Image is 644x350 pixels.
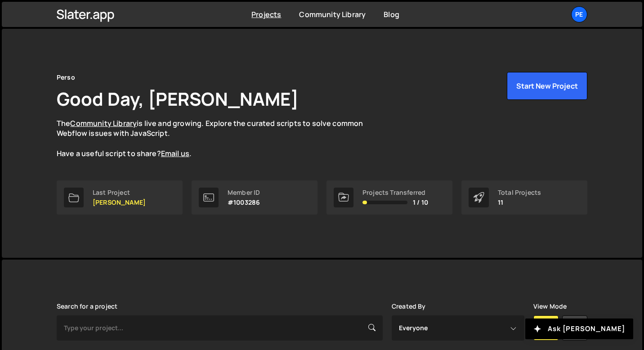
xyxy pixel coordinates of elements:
[362,189,428,196] div: Projects Transferred
[384,9,399,19] a: Blog
[228,199,260,206] p: #1003286
[533,303,567,310] label: View Mode
[571,6,587,22] a: Pe
[161,148,189,158] a: Email us
[392,303,426,310] label: Created By
[57,180,183,215] a: Last Project [PERSON_NAME]
[93,189,146,196] div: Last Project
[57,86,299,111] h1: Good Day, [PERSON_NAME]
[498,199,541,206] p: 11
[525,319,633,339] button: Ask [PERSON_NAME]
[57,315,383,341] input: Type your project...
[251,9,281,19] a: Projects
[57,118,380,159] p: The is live and growing. Explore the curated scripts to solve common Webflow issues with JavaScri...
[228,189,260,196] div: Member ID
[70,118,137,128] a: Community Library
[299,9,366,19] a: Community Library
[93,199,146,206] p: [PERSON_NAME]
[498,189,541,196] div: Total Projects
[57,72,75,83] div: Perso
[413,199,428,206] span: 1 / 10
[507,72,587,100] button: Start New Project
[57,303,117,310] label: Search for a project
